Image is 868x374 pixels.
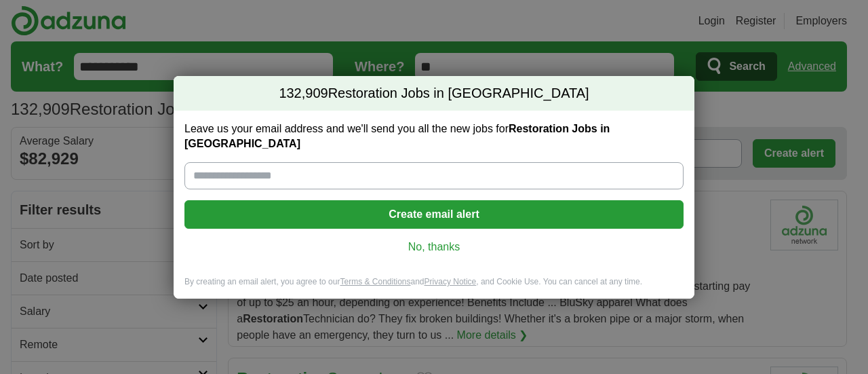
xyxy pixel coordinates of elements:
[184,121,684,151] label: Leave us your email address and we'll send you all the new jobs for
[340,277,410,286] a: Terms & Conditions
[174,76,694,111] h2: Restoration Jobs in [GEOGRAPHIC_DATA]
[425,277,477,286] a: Privacy Notice
[184,200,684,229] button: Create email alert
[279,84,328,103] span: 132,909
[174,276,694,299] div: By creating an email alert, you agree to our and , and Cookie Use. You can cancel at any time.
[195,240,673,255] a: No, thanks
